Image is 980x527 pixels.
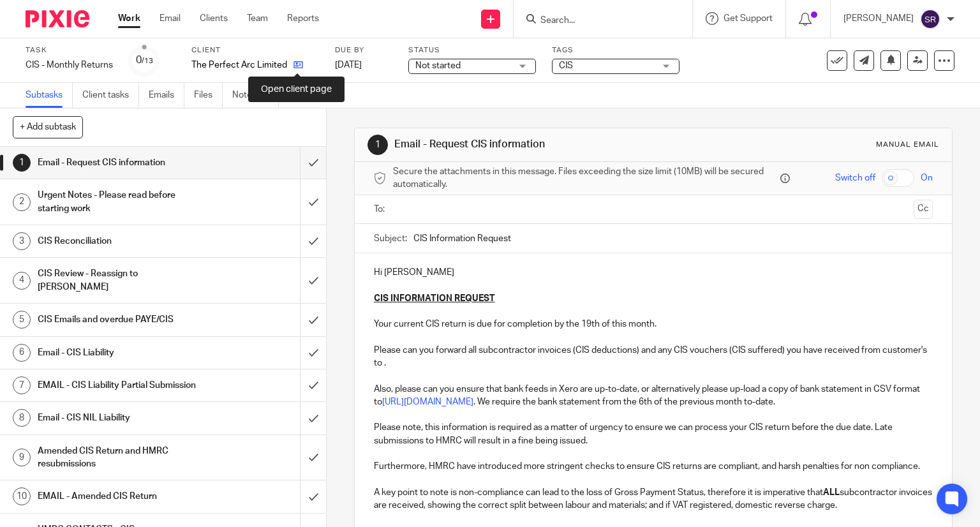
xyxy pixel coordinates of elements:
[374,421,933,447] p: Please note, this information is required as a matter of urgency to ensure we can process your CI...
[82,83,139,108] a: Client tasks
[13,376,31,394] div: 7
[914,200,933,219] button: Cc
[26,83,73,108] a: Subtasks
[335,61,362,70] span: [DATE]
[287,12,319,25] a: Reports
[13,154,31,172] div: 1
[38,343,204,362] h1: Email - CIS Liability
[374,203,388,216] label: To:
[374,294,495,303] u: CIS INFORMATION REQUEST
[367,135,388,155] div: 1
[724,14,773,23] span: Get Support
[335,45,392,56] label: Due by
[539,15,654,27] input: Search
[38,186,204,218] h1: Urgent Notes - Please read before starting work
[876,140,939,150] div: Manual email
[415,61,461,70] span: Not started
[160,12,181,25] a: Email
[38,487,204,506] h1: EMAIL - Amended CIS Return
[374,383,933,409] p: Also, please can you ensure that bank feeds in Xero are up-to-date, or alternatively please up-lo...
[13,232,31,250] div: 3
[194,83,223,108] a: Files
[38,232,204,251] h1: CIS Reconciliation
[38,442,204,474] h1: Amended CIS Return and HMRC resubmissions
[247,12,268,25] a: Team
[149,83,184,108] a: Emails
[394,138,680,151] h1: Email - Request CIS information
[38,153,204,172] h1: Email - Request CIS information
[374,266,933,279] p: Hi [PERSON_NAME]
[288,83,338,108] a: Audit logs
[118,12,140,25] a: Work
[374,460,933,473] p: Furthermore, HMRC have introduced more stringent checks to ensure CIS returns are compliant, and ...
[374,232,407,245] label: Subject:
[843,12,914,25] p: [PERSON_NAME]
[382,397,473,406] a: [URL][DOMAIN_NAME]
[38,376,204,395] h1: EMAIL - CIS Liability Partial Submission
[38,310,204,329] h1: CIS Emails and overdue PAYE/CIS
[191,59,287,71] p: The Perfect Arc Limited
[13,487,31,505] div: 10
[559,61,573,70] span: CIS
[374,486,933,512] p: A key point to note is non-compliance can lead to the loss of Gross Payment Status, therefore it ...
[374,318,933,330] p: Your current CIS return is due for completion by the 19th of this month.
[26,10,89,27] img: Pixie
[374,344,933,370] p: Please can you forward all subcontractor invoices (CIS deductions) and any CIS vouchers (CIS suff...
[13,116,83,138] button: + Add subtask
[13,193,31,211] div: 2
[191,45,319,56] label: Client
[232,83,279,108] a: Notes (0)
[920,9,940,29] img: svg%3E
[823,488,840,497] strong: ALL
[136,53,153,68] div: 0
[552,45,679,56] label: Tags
[13,272,31,290] div: 4
[26,59,113,71] div: CIS - Monthly Returns
[921,172,933,184] span: On
[13,449,31,466] div: 9
[408,45,536,56] label: Status
[13,311,31,329] div: 5
[38,264,204,297] h1: CIS Review - Reassign to [PERSON_NAME]
[835,172,875,184] span: Switch off
[393,165,778,191] span: Secure the attachments in this message. Files exceeding the size limit (10MB) will be secured aut...
[142,57,153,64] small: /13
[26,45,113,56] label: Task
[200,12,228,25] a: Clients
[13,344,31,362] div: 6
[13,409,31,427] div: 8
[38,408,204,427] h1: Email - CIS NIL Liability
